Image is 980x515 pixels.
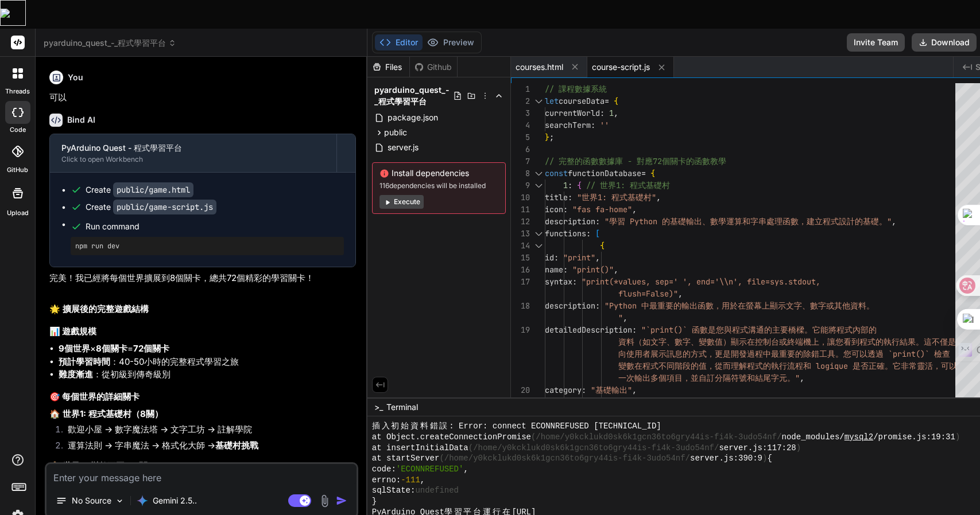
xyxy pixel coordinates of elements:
[44,37,176,49] span: pyarduino_quest_-_程式學習平台
[372,432,531,443] span: at Object.createConnectionPromise
[614,96,618,106] span: {
[545,132,549,142] span: }
[605,96,609,106] span: =
[372,443,468,454] span: at insertInitialData
[59,356,110,367] strong: 預計學習時間
[367,61,409,73] div: Files
[318,494,331,508] img: attachment
[511,119,530,131] div: 4
[439,453,690,464] span: (/home/y0kcklukd0sk6k1gcn36to6gry44is-fi4k-3udo54nf/
[545,192,568,202] span: title
[401,475,420,486] span: -111
[600,108,605,118] span: :
[563,252,595,263] span: "print"
[577,192,656,202] span: "世界1: 程式基礎村"
[782,432,845,443] span: node_modules/
[811,276,820,287] span: t,
[572,204,632,214] span: "fas fa-home"
[595,216,600,227] span: :
[511,143,530,155] div: 6
[767,453,772,464] span: {
[511,300,530,312] div: 18
[463,464,468,475] span: ,
[396,464,464,475] span: 'ECONNREFUSED'
[59,368,356,381] li: ：從初級到傳奇級別
[468,443,719,454] span: (/home/y0kcklukd0sk6k1gcn36to6gry44is-fi4k-3udo54nf/
[618,373,800,383] span: 一次輸出多個項目，並自訂分隔符號和結尾字元。"
[563,264,568,275] span: :
[449,421,661,432] span: : Error: connect ECONNREFUSED [TECHNICAL_ID]
[5,87,30,96] label: threads
[59,439,356,455] li: 運算法則 → 字串魔法 → 格式化大師 →
[386,401,418,413] span: Terminal
[511,228,530,240] div: 13
[545,385,582,395] span: category
[595,252,600,263] span: ,
[511,396,530,408] div: 21
[762,453,767,464] span: )
[379,181,498,190] span: 116 dependencies will be installed
[595,301,600,311] span: :
[545,397,600,407] span: svgAnimation
[892,216,896,227] span: ,
[372,421,449,432] span: 插入初始資料錯誤
[511,216,530,228] div: 12
[545,301,595,311] span: description
[415,485,459,496] span: undefined
[600,240,605,251] span: {
[372,485,416,496] span: sqlState:
[7,208,29,218] label: Upload
[545,108,600,118] span: currentWorld
[511,324,530,336] div: 19
[586,228,591,239] span: :
[59,356,356,369] li: ：40-50小時的完整程式學習之旅
[559,96,605,106] span: courseData
[545,228,586,239] span: functions
[678,288,683,299] span: ,
[641,168,646,178] span: =
[618,288,678,299] span: flush=False)"
[67,114,95,126] h6: Bind AI
[545,156,726,166] span: // 完整的函數數據庫 - 對應72個關卡的函數教學
[800,373,804,383] span: ,
[591,385,632,395] span: "基礎輸出"
[719,443,796,454] span: server.js:117:28
[545,325,632,335] span: detailedDescription
[690,453,762,464] span: server.js:390:9
[68,72,83,83] h6: You
[511,107,530,119] div: 3
[605,216,892,227] span: "學習 Python 的基礎輸出、數學運算和字串處理函數，建立程式設計的基礎。"
[420,475,425,486] span: ,
[582,276,811,287] span: "print(*values, sep=' ', end='\\n', file=sys.stdou
[372,475,401,486] span: errno:
[372,453,440,464] span: at startServer
[531,95,546,107] div: Click to collapse the range.
[577,180,582,190] span: {
[423,34,479,50] button: Preview
[374,401,383,413] span: >_
[632,325,637,335] span: :
[511,167,530,180] div: 8
[600,397,605,407] span: :
[600,120,609,130] span: ''
[511,180,530,192] div: 9
[572,276,577,287] span: :
[545,216,595,227] span: description
[582,385,586,395] span: :
[623,313,627,323] span: ,
[511,131,530,143] div: 5
[845,432,873,443] span: mysql2
[386,141,420,154] span: server.js
[75,241,339,251] pre: npm run dev
[86,201,216,213] div: Create
[618,313,623,323] span: "
[618,337,956,347] span: 資料（如文字、數字、變數值）顯示在控制台或終端機上，讓您看到程式的執行結果。這不僅是
[59,369,93,380] strong: 難度漸進
[614,264,618,275] span: ,
[59,342,356,356] li: × =
[49,91,356,104] p: 可以
[592,61,650,73] span: course-script.js
[410,61,457,73] div: Github
[531,240,546,252] div: Click to collapse the range.
[379,195,424,209] button: Execute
